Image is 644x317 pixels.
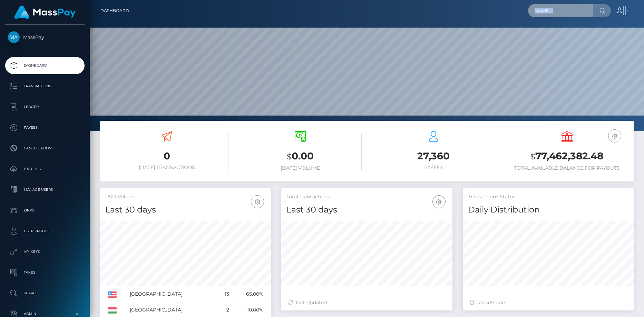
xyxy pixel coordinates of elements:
[5,140,85,157] a: Cancellations
[8,122,82,133] p: Payees
[530,152,535,161] small: $
[5,285,85,302] a: Search
[8,226,82,236] p: User Profile
[5,181,85,198] a: Manage Users
[105,204,266,216] h4: Last 30 days
[105,149,228,163] h3: 0
[470,299,627,306] div: Last hours
[239,149,362,164] h3: 0.00
[108,291,117,298] img: US.png
[8,205,82,216] p: Links
[5,243,85,260] a: API Keys
[8,185,82,195] p: Manage Users
[5,160,85,178] a: Batches
[8,164,82,174] p: Batches
[528,4,593,17] input: Search...
[108,307,117,314] img: HU.png
[288,299,445,306] div: Just Updated
[8,31,20,43] img: MassPay
[5,34,85,40] span: MassPay
[217,286,232,302] td: 13
[5,119,85,136] a: Payees
[8,267,82,278] p: Taxes
[127,286,217,302] td: [GEOGRAPHIC_DATA]
[232,286,266,302] td: 65.00%
[286,204,447,216] h4: Last 30 days
[372,149,495,163] h3: 27,360
[8,81,82,91] p: Transactions
[5,202,85,219] a: Links
[5,264,85,281] a: Taxes
[286,194,447,200] h5: Total Transactions
[5,222,85,240] a: User Profile
[5,98,85,116] a: Ledger
[105,194,266,200] h5: USD Volume
[468,204,628,216] h4: Daily Distribution
[8,247,82,257] p: API Keys
[506,149,629,164] h3: 77,462,382.48
[8,288,82,298] p: Search
[5,57,85,74] a: Dashboard
[486,299,492,306] span: 48
[100,3,129,18] a: Dashboard
[468,194,628,200] h5: Transactions Status
[14,6,76,19] img: MassPay Logo
[8,60,82,71] p: Dashboard
[8,143,82,153] p: Cancellations
[372,165,495,170] h6: Payees
[8,102,82,112] p: Ledger
[105,165,228,170] h6: [DATE] Transactions
[239,165,362,171] h6: [DATE] Volume
[287,152,292,161] small: $
[5,78,85,95] a: Transactions
[506,165,629,171] h6: Total Available Balance for Payouts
